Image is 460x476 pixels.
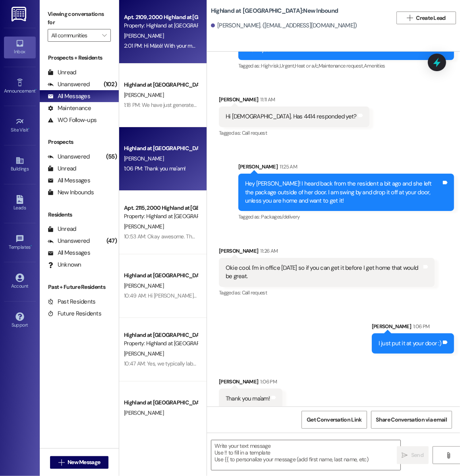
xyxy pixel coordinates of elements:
div: Tagged as: [219,127,369,139]
div: [PERSON_NAME] [219,95,369,106]
span: • [31,243,32,249]
div: Hey [PERSON_NAME]! I heard back from the resident a bit ago and she left the package outside of h... [245,180,441,205]
input: All communities [51,29,98,42]
div: All Messages [48,176,90,185]
div: Unread [48,164,76,173]
div: 11:11 AM [259,95,275,104]
b: Highland at [GEOGRAPHIC_DATA]: New Inbound [211,7,338,15]
span: [PERSON_NAME] [124,32,164,39]
button: New Message [50,456,109,469]
div: 1:06 PM: Thank you ma'am! [124,165,186,172]
div: Future Residents [48,310,101,318]
div: Property: Highland at [GEOGRAPHIC_DATA] [124,212,197,221]
div: Apt. 2109, 2000 Highland at [GEOGRAPHIC_DATA] [124,13,197,21]
span: Create Lead [416,14,446,22]
a: Buildings [4,154,36,175]
div: Tagged as: [238,60,454,72]
button: Get Conversation Link [302,411,367,429]
div: Unknown [48,261,81,269]
span: Send [411,451,423,459]
div: 1:06 PM [411,322,429,331]
span: Maintenance request , [319,62,364,69]
i:  [445,452,451,459]
i:  [58,459,64,466]
div: Hi [DEMOGRAPHIC_DATA]. Has 4414 responded yet? [226,112,357,121]
div: Tagged as: [238,211,454,223]
div: All Messages [48,92,90,101]
button: Send [397,446,429,464]
div: Unanswered [48,237,90,245]
div: (47) [104,235,119,247]
div: Highland at [GEOGRAPHIC_DATA] [124,271,197,280]
label: Viewing conversations for [48,8,111,29]
i:  [102,32,106,39]
span: Share Conversation via email [376,416,447,424]
a: Support [4,310,36,331]
div: Unanswered [48,153,90,161]
div: WO Follow-ups [48,116,97,124]
span: [PERSON_NAME] [124,409,164,416]
div: Apt. 2115, 2000 Highland at [GEOGRAPHIC_DATA] [124,204,197,212]
span: High risk , [261,62,280,69]
span: • [35,87,37,93]
button: Create Lead [396,12,456,24]
span: [PERSON_NAME] [124,350,164,357]
span: [PERSON_NAME] [124,282,164,289]
span: Get Conversation Link [307,416,361,424]
button: Share Conversation via email [371,411,452,429]
div: Highland at [GEOGRAPHIC_DATA] [124,144,197,153]
div: 10:53 AM: Okay awesome. Thank you! [124,233,211,240]
div: Property: Highland at [GEOGRAPHIC_DATA] [124,21,197,30]
div: (55) [104,151,119,163]
div: Unanswered [48,80,90,89]
span: New Message [68,458,100,466]
span: Heat or a/c , [295,62,319,69]
span: • [29,126,30,132]
i:  [402,452,408,459]
div: Maintenance [48,104,91,112]
div: Unread [48,68,76,77]
div: [PERSON_NAME] [238,163,454,174]
span: [PERSON_NAME] [124,223,164,230]
img: ResiDesk Logo [12,7,28,21]
div: Tagged as: [219,287,435,298]
div: Residents [40,211,119,219]
a: Site Visit • [4,115,36,136]
div: Unread [48,225,76,233]
div: Past + Future Residents [40,283,119,291]
div: 10:47 AM: Yes, we typically label things Highland Front Office and use [STREET_ADDRESS]. [124,360,330,367]
div: [PERSON_NAME] [372,322,454,333]
div: Highland at [GEOGRAPHIC_DATA] [124,331,197,339]
span: [PERSON_NAME] [124,155,164,162]
div: [PERSON_NAME] [219,247,435,258]
div: 1:06 PM [259,377,277,386]
div: I just put it at your door :) [379,339,441,348]
span: Packages/delivery [261,213,300,220]
span: Amenities [364,62,385,69]
div: Past Residents [48,298,96,306]
a: Templates • [4,232,36,253]
div: Okie cool. I'm in office [DATE] so if you can get it before I get home that would be great. [226,264,422,281]
div: Highland at [GEOGRAPHIC_DATA] [124,81,197,89]
span: Call request [242,289,267,296]
div: Property: Highland at [GEOGRAPHIC_DATA] [124,339,197,348]
div: All Messages [48,249,90,257]
div: (102) [102,78,119,91]
div: 11:25 AM [278,163,297,171]
a: Account [4,271,36,292]
a: Inbox [4,37,36,58]
div: [PERSON_NAME]. ([EMAIL_ADDRESS][DOMAIN_NAME]) [211,21,357,30]
div: New Inbounds [48,188,94,197]
span: Call request [242,130,267,136]
div: [PERSON_NAME] [219,377,282,389]
div: Thank you ma'am! [226,395,270,403]
a: Leads [4,193,36,214]
i:  [407,15,413,21]
div: Highland at [GEOGRAPHIC_DATA] [124,399,197,407]
div: Prospects + Residents [40,54,119,62]
span: Urgent , [280,62,295,69]
div: 11:26 AM [259,247,278,255]
div: 10:47 AM: Yes, we typically label things Highland Front Office and use [STREET_ADDRESS]. [124,419,330,426]
div: Prospects [40,138,119,146]
span: [PERSON_NAME] [124,91,164,99]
